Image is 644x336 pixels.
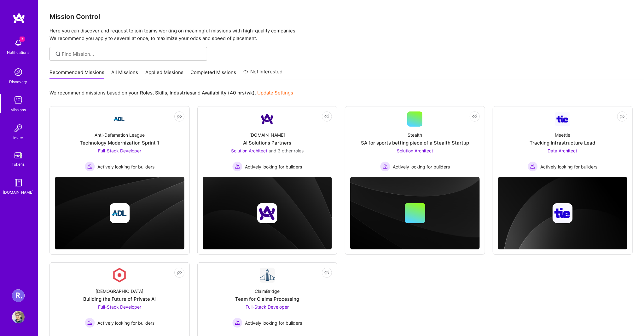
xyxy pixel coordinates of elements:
p: We recommend missions based on your , , and . [49,89,293,96]
img: discovery [12,66,25,78]
img: cover [498,177,628,250]
div: Missions [11,106,26,113]
div: [DOMAIN_NAME] [3,189,34,196]
img: Actively looking for builders [85,162,95,172]
a: Company Logo[DOMAIN_NAME]AI Solutions PartnersSolution Architect and 3 other rolesActively lookin... [203,111,332,172]
img: Company logo [109,203,130,223]
div: Technology Modernization Sprint 1 [80,140,159,146]
input: Find Mission... [62,51,202,57]
img: Actively looking for builders [528,162,538,172]
img: cover [203,177,332,250]
div: ClaimBridge [255,288,280,294]
span: Solution Architect [397,148,433,153]
img: Company Logo [112,111,127,127]
div: Team for Claims Processing [235,296,299,302]
div: Invite [14,134,23,141]
a: Applied Missions [145,69,183,79]
div: Building the Future of Private AI [83,296,156,302]
i: icon SearchGrey [55,50,62,58]
a: Recommended Missions [49,69,104,79]
span: Actively looking for builders [245,163,302,170]
a: Update Settings [257,90,293,96]
span: Full-Stack Developer [246,304,289,310]
img: Company Logo [112,268,127,283]
a: Completed Missions [191,69,236,79]
b: Industries [170,90,192,96]
a: All Missions [112,69,138,79]
span: Solution Architect [231,148,267,153]
img: Actively looking for builders [232,162,242,172]
span: Full-Stack Developer [98,304,141,310]
h3: Mission Control [49,13,633,20]
img: Company logo [257,203,277,223]
a: User Avatar [10,311,26,323]
img: guide book [12,176,25,189]
div: Notifications [7,49,30,56]
i: icon EyeClosed [472,114,477,119]
i: icon EyeClosed [620,114,625,119]
div: Anti-Defamation League [95,132,145,138]
img: Actively looking for builders [85,318,95,328]
img: logo [13,13,25,24]
div: Meettie [555,132,570,138]
img: Actively looking for builders [380,162,390,172]
img: Actively looking for builders [232,318,242,328]
span: Full-Stack Developer [98,148,141,153]
img: Company logo [553,203,573,223]
i: icon EyeClosed [177,270,182,275]
span: Data Architect [548,148,577,153]
i: icon EyeClosed [324,114,329,119]
img: teamwork [12,94,25,106]
span: 3 [20,37,25,42]
img: User Avatar [12,311,25,323]
div: [DEMOGRAPHIC_DATA] [96,288,143,294]
a: Company LogoAnti-Defamation LeagueTechnology Modernization Sprint 1Full-Stack Developer Actively ... [55,111,184,172]
a: Company LogoMeettieTracking Infrastructure LeadData Architect Actively looking for buildersActive... [498,111,628,172]
i: icon EyeClosed [177,114,182,119]
div: Tokens [12,161,25,168]
div: SA for sports betting piece of a Stealth Startup [361,140,469,146]
img: Company Logo [260,268,275,283]
i: icon EyeClosed [324,270,329,275]
span: Actively looking for builders [245,320,302,326]
div: [DOMAIN_NAME] [249,132,285,138]
b: Availability (40 hrs/wk) [202,90,255,96]
img: Invite [12,122,25,134]
a: StealthSA for sports betting piece of a Stealth StartupSolution Architect Actively looking for bu... [350,111,480,172]
b: Skills [155,90,167,96]
b: Roles [140,90,153,96]
img: tokens [15,152,22,158]
span: Actively looking for builders [97,163,154,170]
img: Roger Healthcare: Team for Clinical Intake Platform [12,289,25,302]
p: Here you can discover and request to join teams working on meaningful missions with high-quality ... [49,27,633,42]
img: cover [350,177,480,250]
img: bell [12,37,25,49]
div: Discovery [9,78,27,85]
div: Stealth [408,132,422,138]
img: Company Logo [260,111,275,127]
div: AI Solutions Partners [243,140,291,146]
span: and 3 other roles [269,148,304,153]
img: Company Logo [555,112,570,126]
span: Actively looking for builders [540,163,597,170]
span: Actively looking for builders [393,163,450,170]
span: Actively looking for builders [97,320,154,326]
img: cover [55,177,184,250]
a: Roger Healthcare: Team for Clinical Intake Platform [10,289,26,302]
a: Not Interested [243,68,283,79]
div: Tracking Infrastructure Lead [530,140,595,146]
